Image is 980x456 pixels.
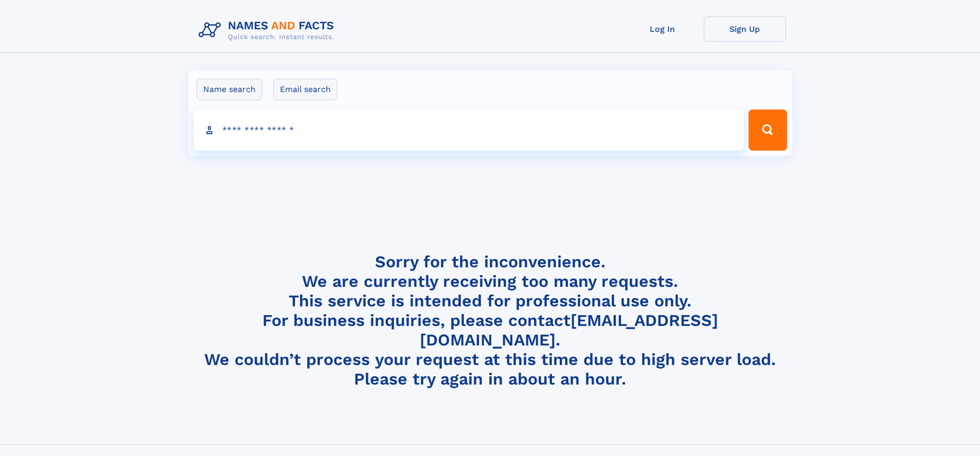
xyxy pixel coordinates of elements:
[194,16,343,44] img: Logo Names and Facts
[420,311,718,350] a: [EMAIL_ADDRESS][DOMAIN_NAME]
[621,16,704,42] a: Log In
[273,79,337,100] label: Email search
[704,16,786,42] a: Sign Up
[193,110,744,151] input: search input
[194,252,786,389] h4: Sorry for the inconvenience. We are currently receiving too many requests. This service is intend...
[197,79,262,100] label: Name search
[749,110,787,151] button: Search Button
